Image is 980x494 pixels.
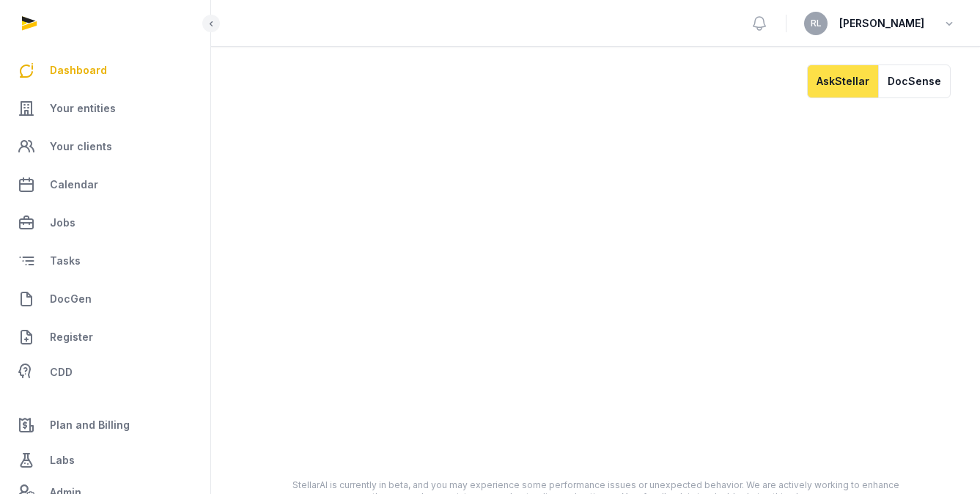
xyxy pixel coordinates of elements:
[50,100,116,117] span: Your entities
[12,53,199,88] a: Dashboard
[50,252,81,270] span: Tasks
[50,416,130,434] span: Plan and Billing
[50,62,107,79] span: Dashboard
[12,408,199,443] a: Plan and Billing
[811,19,822,28] span: RL
[12,320,199,355] a: Register
[839,15,924,32] span: [PERSON_NAME]
[50,328,93,346] span: Register
[12,243,199,279] a: Tasks
[50,138,112,155] span: Your clients
[807,64,878,98] button: AskStellar
[12,358,199,387] a: CDD
[50,176,98,193] span: Calendar
[50,451,75,469] span: Labs
[50,214,75,232] span: Jobs
[12,91,199,126] a: Your entities
[12,281,199,317] a: DocGen
[12,129,199,164] a: Your clients
[50,364,73,381] span: CDD
[878,64,951,98] button: DocSense
[12,443,199,478] a: Labs
[12,167,199,202] a: Calendar
[804,12,828,35] button: RL
[50,290,92,308] span: DocGen
[12,205,199,240] a: Jobs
